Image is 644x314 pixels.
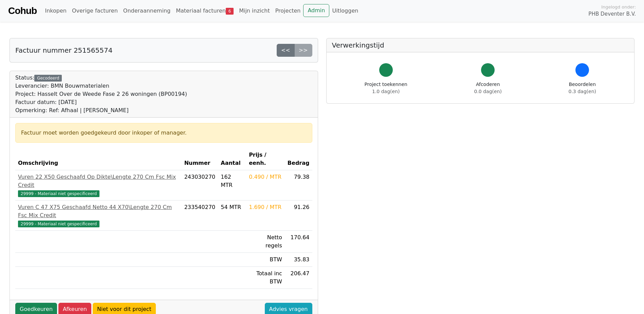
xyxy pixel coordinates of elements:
[588,10,636,18] span: PHB Deventer B.V.
[246,267,285,289] td: Totaal inc BTW
[34,75,62,82] div: Gecodeerd
[173,4,236,18] a: Materiaal facturen6
[18,173,179,197] a: Vuren 22 X50 Geschaafd Op Dikte\Lengte 270 Cm Fsc Mix Credit29999 - Materiaal niet gespecificeerd
[332,41,629,49] h5: Verwerkingstijd
[21,129,307,137] div: Factuur moet worden goedgekeurd door inkoper of manager.
[285,148,312,170] th: Bedrag
[18,221,99,227] span: 29999 - Materiaal niet gespecificeerd
[18,203,179,228] a: Vuren C 47 X75 Geschaafd Netto 44 X70\Lengte 270 Cm Fsc Mix Credit29999 - Materiaal niet gespecif...
[226,8,234,15] span: 6
[372,89,400,94] span: 1.0 dag(en)
[246,253,285,267] td: BTW
[601,4,636,10] span: Ingelogd onder:
[69,4,121,18] a: Overige facturen
[273,4,303,18] a: Projecten
[285,231,312,253] td: 170.64
[569,81,596,95] div: Beoordelen
[182,148,218,170] th: Nummer
[15,106,187,115] div: Opmerking: Ref: Afhaal | [PERSON_NAME]
[182,200,218,231] td: 233540270
[246,231,285,253] td: Netto regels
[15,98,187,106] div: Factuur datum: [DATE]
[329,4,361,18] a: Uitloggen
[285,253,312,267] td: 35.83
[8,3,37,19] a: Cohub
[15,82,187,90] div: Leverancier: BMN Bouwmaterialen
[246,148,285,170] th: Prijs / eenh.
[18,190,99,197] span: 29999 - Materiaal niet gespecificeerd
[182,170,218,200] td: 243030270
[15,90,187,98] div: Project: Hasselt Over de Weede Fase 2 26 woningen (BP00194)
[221,203,243,211] div: 54 MTR
[236,4,273,18] a: Mijn inzicht
[474,81,502,95] div: Afcoderen
[285,170,312,200] td: 79.38
[303,4,329,17] a: Admin
[365,81,407,95] div: Project toekennen
[18,203,179,220] div: Vuren C 47 X75 Geschaafd Netto 44 X70\Lengte 270 Cm Fsc Mix Credit
[285,200,312,231] td: 91.26
[249,173,282,181] div: 0.490 / MTR
[569,89,596,94] span: 0.3 dag(en)
[249,203,282,211] div: 1.690 / MTR
[218,148,246,170] th: Aantal
[474,89,502,94] span: 0.0 dag(en)
[221,173,243,189] div: 162 MTR
[42,4,69,18] a: Inkopen
[15,148,182,170] th: Omschrijving
[15,46,112,54] h5: Factuur nummer 251565574
[15,74,187,115] div: Status:
[121,4,173,18] a: Onderaanneming
[277,44,295,57] a: <<
[285,267,312,289] td: 206.47
[18,173,179,189] div: Vuren 22 X50 Geschaafd Op Dikte\Lengte 270 Cm Fsc Mix Credit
